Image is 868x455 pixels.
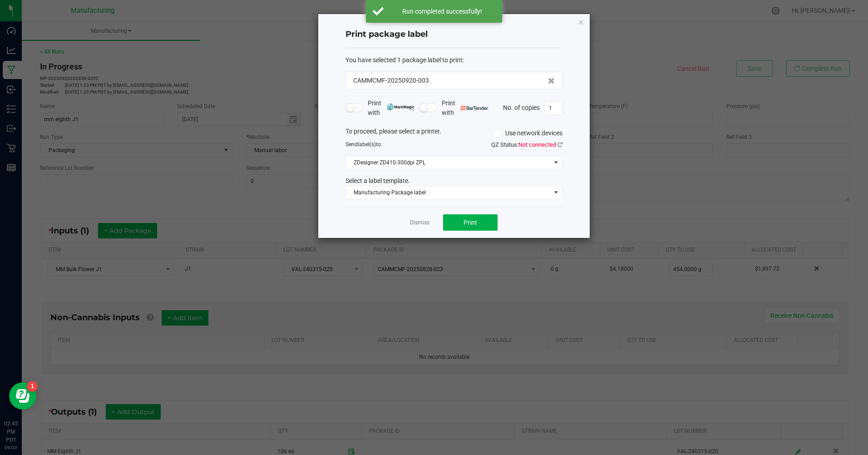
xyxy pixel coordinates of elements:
[461,106,488,110] img: bartender.png
[345,29,562,40] h4: Print package label
[353,76,429,85] span: CAMMCMF-20250920-003
[368,99,414,118] span: Print with
[27,381,38,392] iframe: Resource center unread badge
[339,176,569,186] div: Select a label template.
[387,104,414,110] img: mark_magic_cybra.png
[345,56,463,64] span: You have selected 1 package label to print
[9,382,36,410] iframe: Resource center
[491,141,562,148] span: QZ Status:
[443,214,498,231] button: Print
[339,127,569,140] div: To proceed, please select a printer.
[410,219,429,227] a: Dismiss
[464,219,477,226] span: Print
[345,55,562,65] div: :
[442,99,488,118] span: Print with
[346,186,551,199] span: Manufacturing Package label
[493,129,562,138] label: Use network devices
[389,7,495,16] div: Run completed successfully!
[503,104,540,111] span: No. of copies
[345,141,382,148] span: Send to:
[346,156,551,169] span: ZDesigner ZD410-300dpi ZPL
[518,141,556,148] span: Not connected
[358,141,376,148] span: label(s)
